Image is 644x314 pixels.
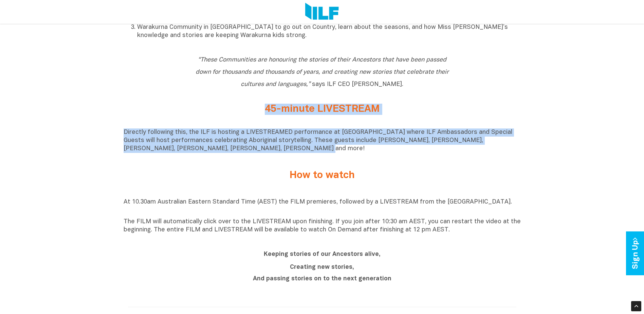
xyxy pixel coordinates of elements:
[196,57,449,87] span: says ILF CEO [PERSON_NAME].
[124,128,521,153] p: Directly following this, the ILF is hosting a LIVESTREAMED performance at [GEOGRAPHIC_DATA] where...
[124,198,521,214] p: At 10.30am Australian Eastern Standard Time (AEST) the FILM premieres, followed by a LIVESTREAM f...
[253,276,391,282] b: And passing stories on to the next generation
[195,104,449,115] h2: 45-minute LIVESTREAM
[305,3,339,21] img: Logo
[124,218,521,234] p: The FILM will automatically click over to the LIVESTREAM upon finishing. If you join after 10:30 ...
[264,251,381,257] b: Keeping stories of our Ancestors alive,
[196,57,449,87] i: “These Communities are honouring the stories of their Ancestors that have been passed down for th...
[195,170,449,181] h2: How to watch
[631,301,641,311] div: Scroll Back to Top
[290,264,354,270] b: Creating new stories,
[137,23,521,40] p: Warakurna Community in [GEOGRAPHIC_DATA] to go out on Country, learn about the seasons, and how M...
